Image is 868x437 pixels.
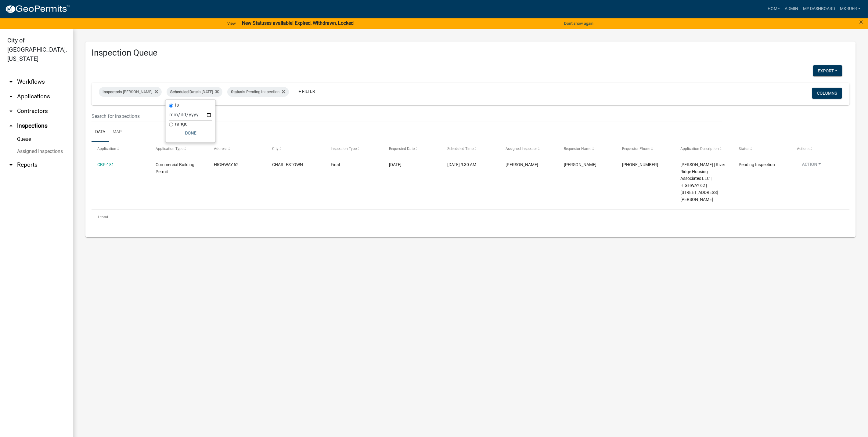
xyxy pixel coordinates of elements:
[97,147,116,151] span: Application
[266,142,325,156] datatable-header-cell: City
[208,142,266,156] datatable-header-cell: Address
[167,87,222,97] div: is [DATE]
[175,103,179,108] label: is
[156,162,194,174] span: Commercial Building Permit
[500,142,558,156] datatable-header-cell: Assigned Inspector
[7,93,15,100] i: arrow_drop_down
[92,48,850,58] h3: Inspection Queue
[675,142,733,156] datatable-header-cell: Application Description
[791,142,850,156] datatable-header-cell: Actions
[156,147,183,151] span: Application Type
[227,87,289,97] div: is Pending Inspection
[622,162,658,167] span: 502-294-6588
[506,147,537,151] span: Assigned Inspector
[92,142,150,156] datatable-header-cell: Application
[231,89,242,94] span: Status
[331,162,340,167] span: Final
[7,107,15,115] i: arrow_drop_down
[801,3,837,15] a: My Dashboard
[7,161,15,169] i: arrow_drop_down
[859,18,863,26] button: Close
[331,147,357,151] span: Inspection Type
[859,18,863,26] span: ×
[294,86,320,97] a: + Filter
[272,147,279,151] span: City
[813,65,842,76] button: Export
[441,142,500,156] datatable-header-cell: Scheduled Time
[97,162,114,167] a: CBP-181
[681,162,726,202] span: Bryce Perkins | River Ridge Housing Associates LLC | HIGHWAY 62 | 7721 Fern Grove Dr Parkway Bldg. 5
[739,147,750,151] span: Status
[150,142,208,156] datatable-header-cell: Application Type
[389,162,402,167] span: 08/20/2025
[739,162,775,167] span: Pending Inspection
[765,3,782,15] a: Home
[242,20,354,26] strong: New Statuses available! Expired, Withdrawn, Locked
[812,88,842,99] button: Columns
[103,89,119,94] span: Inspector
[733,142,791,156] datatable-header-cell: Status
[383,142,441,156] datatable-header-cell: Requested Date
[325,142,383,156] datatable-header-cell: Inspection Type
[214,162,239,167] span: HIGHWAY 62
[170,89,198,94] span: Scheduled Date
[506,162,538,167] span: Mike Kruer
[447,147,474,151] span: Scheduled Time
[7,78,15,86] i: arrow_drop_down
[782,3,801,15] a: Admin
[616,142,675,156] datatable-header-cell: Requestor Phone
[564,147,591,151] span: Requestor Name
[389,147,415,151] span: Requested Date
[622,147,650,151] span: Requestor Phone
[681,147,719,151] span: Application Description
[564,162,596,167] span: JOHN
[214,147,227,151] span: Address
[562,18,596,28] button: Don't show again
[225,18,238,28] a: View
[797,161,826,170] button: Action
[92,122,109,142] a: Data
[109,122,125,142] a: Map
[99,87,162,97] div: is [PERSON_NAME]
[175,122,188,127] label: range
[92,209,850,225] div: 1 total
[169,128,212,139] button: Done
[272,162,303,167] span: CHARLESTOWN
[558,142,616,156] datatable-header-cell: Requestor Name
[92,110,722,122] input: Search for inspections
[837,3,863,15] a: mkruer
[7,122,15,129] i: arrow_drop_up
[797,147,810,151] span: Actions
[447,161,494,168] div: [DATE] 9:30 AM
